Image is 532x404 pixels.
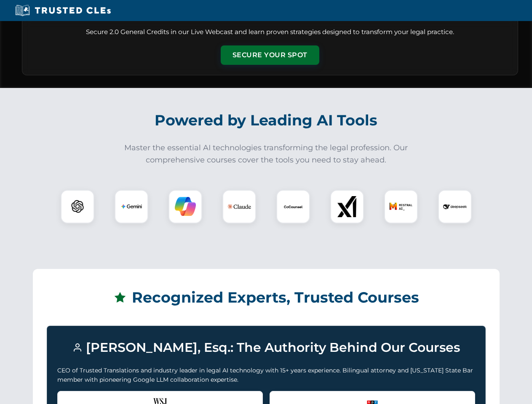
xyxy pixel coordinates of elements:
img: Copilot Logo [175,196,196,217]
h3: [PERSON_NAME], Esq.: The Authority Behind Our Courses [57,336,475,359]
img: CoCounsel Logo [283,196,304,217]
div: CoCounsel [276,190,310,223]
div: Gemini [115,190,148,223]
h2: Powered by Leading AI Tools [33,106,500,135]
div: Claude [222,190,256,223]
img: ChatGPT Logo [65,194,90,219]
img: DeepSeek Logo [443,195,467,218]
p: CEO of Trusted Translations and industry leader in legal AI technology with 15+ years experience.... [57,366,475,385]
h2: Recognized Experts, Trusted Courses [47,283,486,312]
div: xAI [330,190,364,223]
img: Gemini Logo [121,196,142,217]
p: Secure 2.0 General Credits in our Live Webcast and learn proven strategies designed to transform ... [32,27,508,37]
div: Mistral AI [384,190,418,223]
img: xAI Logo [337,196,358,217]
div: DeepSeek [438,190,472,223]
img: Trusted CLEs [13,4,113,17]
button: Secure Your Spot [221,45,319,65]
img: Mistral AI Logo [389,195,413,218]
img: Claude Logo [227,195,251,218]
div: ChatGPT [61,190,94,223]
div: Copilot [168,190,202,223]
p: Master the essential AI technologies transforming the legal profession. Our comprehensive courses... [119,142,414,166]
